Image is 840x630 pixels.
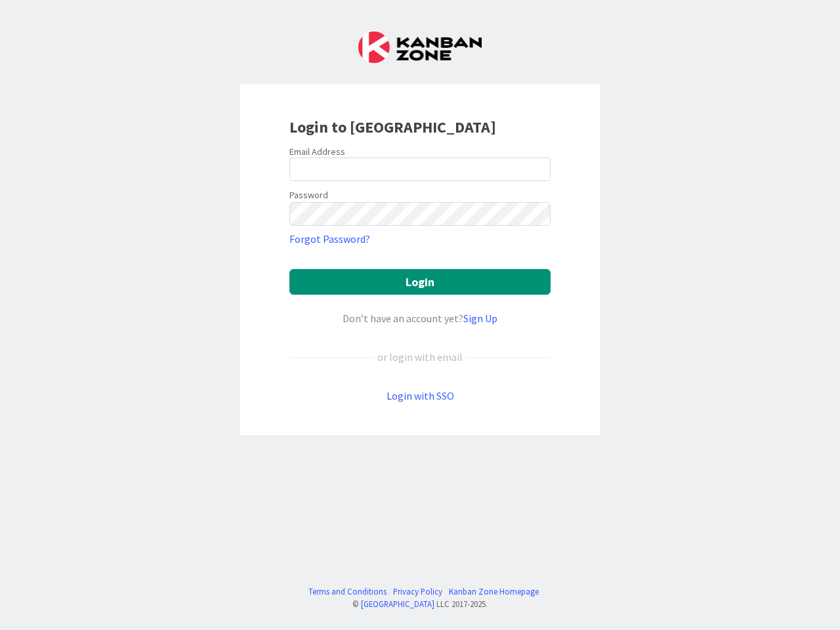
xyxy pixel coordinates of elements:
div: Don’t have an account yet? [289,310,551,326]
a: Forgot Password? [289,231,370,247]
b: Login to [GEOGRAPHIC_DATA] [289,117,496,137]
button: Login [289,269,551,295]
a: Terms and Conditions [308,585,387,598]
div: or login with email [374,349,466,365]
label: Email Address [289,146,345,157]
a: Privacy Policy [393,585,442,598]
a: Kanban Zone Homepage [449,585,539,598]
a: Sign Up [463,312,497,325]
label: Password [289,188,328,202]
div: © LLC 2017- 2025 . [302,598,539,610]
a: Login with SSO [387,389,454,402]
img: Kanban Zone [358,31,482,63]
a: [GEOGRAPHIC_DATA] [361,598,434,609]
